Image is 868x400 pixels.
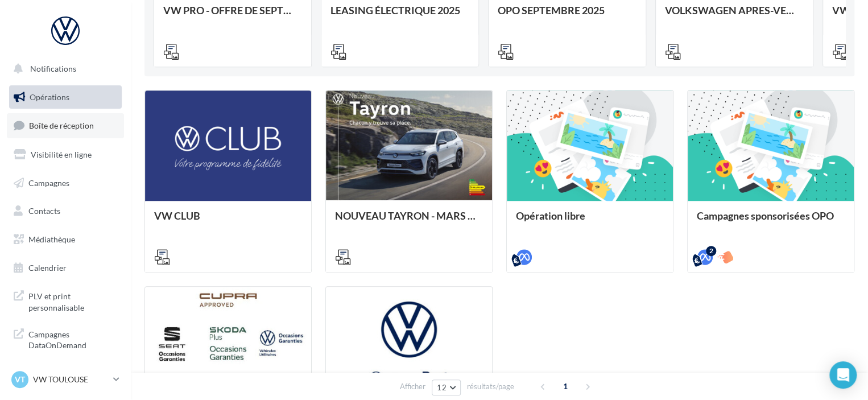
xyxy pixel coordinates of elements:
div: Campagnes sponsorisées OPO [697,210,845,233]
span: PLV et print personnalisable [28,288,117,313]
div: NOUVEAU TAYRON - MARS 2025 [335,210,483,233]
div: LEASING ÉLECTRIQUE 2025 [330,5,469,27]
span: Opérations [30,92,69,102]
a: PLV et print personnalisable [7,284,124,317]
a: Contacts [7,199,124,223]
p: VW TOULOUSE [33,374,109,385]
button: 12 [432,380,461,395]
a: Calendrier [7,256,124,280]
a: Campagnes [7,171,124,195]
a: Boîte de réception [7,113,124,138]
span: Visibilité en ligne [31,150,92,159]
a: Opérations [7,85,124,109]
a: VT VW TOULOUSE [9,369,122,390]
span: 1 [556,377,574,395]
a: Médiathèque [7,228,124,251]
span: Médiathèque [28,234,75,244]
button: Notifications [7,57,119,81]
span: Contacts [28,206,60,216]
span: Notifications [30,64,76,73]
div: OPO SEPTEMBRE 2025 [498,5,636,27]
span: Campagnes [28,178,69,187]
span: VT [15,374,25,385]
span: Calendrier [28,263,67,273]
div: Open Intercom Messenger [829,361,857,389]
div: VW CLUB [154,210,302,233]
span: Afficher [400,381,425,392]
a: Campagnes DataOnDemand [7,322,124,356]
div: VOLKSWAGEN APRES-VENTE [665,5,804,27]
span: résultats/page [467,381,514,392]
div: VW PRO - OFFRE DE SEPTEMBRE 25 [163,5,302,27]
div: Opération libre [516,210,664,233]
a: Visibilité en ligne [7,143,124,167]
span: 12 [437,383,447,392]
span: Campagnes DataOnDemand [28,327,117,351]
span: Boîte de réception [29,121,94,130]
div: 2 [706,246,716,256]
